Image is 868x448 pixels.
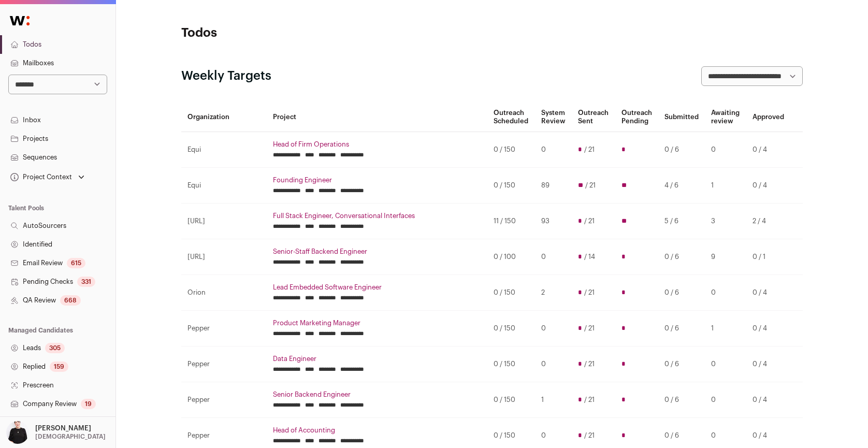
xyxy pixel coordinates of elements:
[8,170,86,184] button: Open dropdown
[705,382,746,418] td: 0
[658,168,705,204] td: 4 / 6
[746,132,790,168] td: 0 / 4
[50,362,68,372] div: 159
[181,239,267,275] td: [URL]
[584,146,595,154] span: / 21
[535,311,572,346] td: 0
[535,168,572,204] td: 89
[181,103,267,132] th: Organization
[487,168,535,204] td: 0 / 150
[535,132,572,168] td: 0
[746,204,790,239] td: 2 / 4
[4,421,108,444] button: Open dropdown
[487,132,535,168] td: 0 / 150
[746,382,790,418] td: 0 / 4
[273,391,481,399] a: Senior Backend Engineer
[77,277,95,287] div: 331
[487,239,535,275] td: 0 / 100
[584,396,595,404] span: / 21
[584,253,595,261] span: / 14
[487,346,535,382] td: 0 / 150
[81,399,96,409] div: 19
[6,421,29,444] img: 9240684-medium_jpg
[584,288,595,297] span: / 21
[705,168,746,204] td: 1
[487,275,535,311] td: 0 / 150
[705,132,746,168] td: 0
[181,382,267,418] td: Pepper
[45,343,65,353] div: 305
[273,283,481,292] a: Lead Embedded Software Engineer
[487,311,535,346] td: 0 / 150
[273,212,481,220] a: Full Stack Engineer, Conversational Interfaces
[705,346,746,382] td: 0
[181,68,271,84] h2: Weekly Targets
[487,103,535,132] th: Outreach Scheduled
[615,103,659,132] th: Outreach Pending
[658,275,705,311] td: 0 / 6
[181,204,267,239] td: [URL]
[746,168,790,204] td: 0 / 4
[8,173,72,181] div: Project Context
[572,103,615,132] th: Outreach Sent
[585,181,596,190] span: / 21
[584,360,595,368] span: / 21
[487,382,535,418] td: 0 / 150
[658,311,705,346] td: 0 / 6
[60,295,81,306] div: 668
[181,346,267,382] td: Pepper
[181,25,388,41] h1: Todos
[705,275,746,311] td: 0
[746,311,790,346] td: 0 / 4
[658,103,705,132] th: Submitted
[705,311,746,346] td: 1
[273,426,481,435] a: Head of Accounting
[584,217,595,225] span: / 21
[584,324,595,333] span: / 21
[658,346,705,382] td: 0 / 6
[181,132,267,168] td: Equi
[705,239,746,275] td: 9
[487,204,535,239] td: 11 / 150
[584,431,595,440] span: / 21
[67,258,85,268] div: 615
[535,204,572,239] td: 93
[181,168,267,204] td: Equi
[705,103,746,132] th: Awaiting review
[535,103,572,132] th: System Review
[535,239,572,275] td: 0
[658,132,705,168] td: 0 / 6
[658,204,705,239] td: 5 / 6
[746,239,790,275] td: 0 / 1
[181,311,267,346] td: Pepper
[273,140,481,149] a: Head of Firm Operations
[273,248,481,256] a: Senior-Staff Backend Engineer
[535,346,572,382] td: 0
[267,103,487,132] th: Project
[746,346,790,382] td: 0 / 4
[273,319,481,327] a: Product Marketing Manager
[4,10,35,31] img: Wellfound
[658,239,705,275] td: 0 / 6
[181,275,267,311] td: Orion
[35,432,106,441] p: [DEMOGRAPHIC_DATA]
[35,424,91,432] p: [PERSON_NAME]
[273,355,481,363] a: Data Engineer
[273,176,481,184] a: Founding Engineer
[705,204,746,239] td: 3
[746,103,790,132] th: Approved
[535,275,572,311] td: 2
[535,382,572,418] td: 1
[746,275,790,311] td: 0 / 4
[658,382,705,418] td: 0 / 6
